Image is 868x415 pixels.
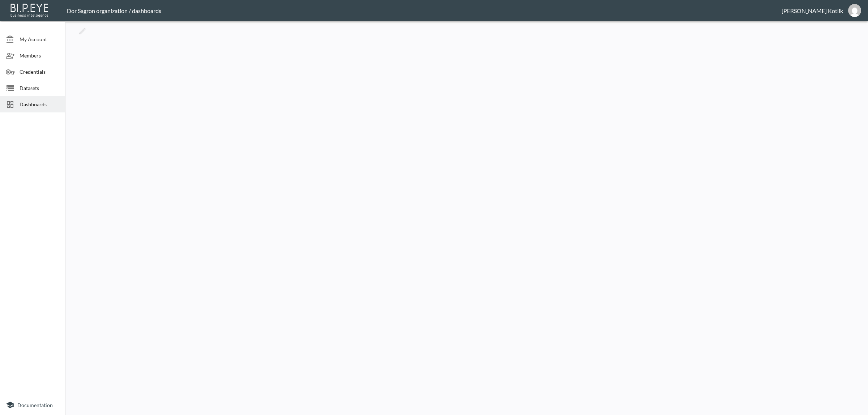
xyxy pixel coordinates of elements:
[20,52,59,59] span: Members
[20,100,59,108] span: Dashboards
[843,2,866,19] button: dinak@ibi.co.il
[9,2,51,18] img: bipeye-logo
[20,35,59,43] span: My Account
[20,68,59,76] span: Credentials
[20,84,59,92] span: Datasets
[848,4,861,17] img: 531933d148c321bd54990e2d729438bd
[17,402,53,408] span: Documentation
[78,27,87,35] svg: Edit
[67,7,782,14] div: Dor Sagron organization / dashboards
[782,7,843,14] div: [PERSON_NAME] Kotlik
[6,401,59,409] a: Documentation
